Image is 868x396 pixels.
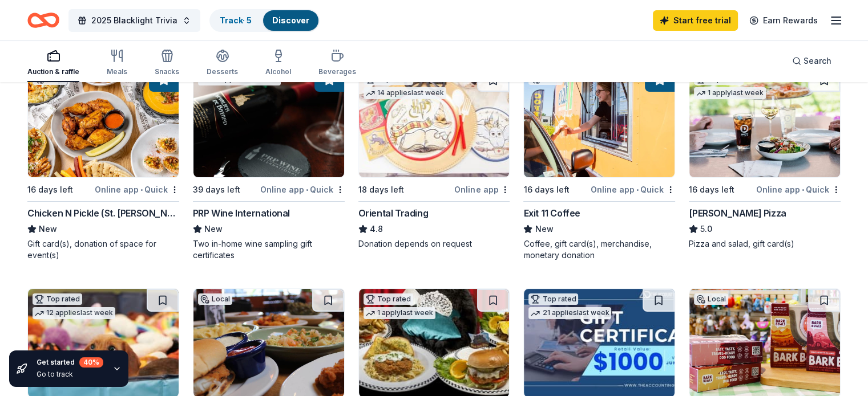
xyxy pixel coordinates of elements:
[523,206,580,220] div: Exit 11 Coffee
[689,206,786,220] div: [PERSON_NAME] Pizza
[193,206,290,220] div: PRP Wine International
[694,87,766,99] div: 1 apply last week
[528,293,578,305] div: Top rated
[364,307,435,319] div: 1 apply last week
[804,54,831,68] span: Search
[33,307,115,319] div: 12 applies last week
[318,67,356,76] div: Beverages
[318,44,356,82] button: Beverages
[535,222,553,236] span: New
[802,185,804,194] span: •
[27,7,59,34] a: Home
[27,206,179,220] div: Chicken N Pickle (St. [PERSON_NAME])
[689,68,841,250] a: Image for Dewey's PizzaTop rated1 applylast week16 days leftOnline app•Quick[PERSON_NAME] Pizza5....
[364,293,413,305] div: Top rated
[783,50,841,72] button: Search
[27,44,79,82] button: Auction & raffle
[209,9,320,32] button: Track· 5Discover
[204,222,223,236] span: New
[265,67,291,76] div: Alcohol
[220,15,252,25] a: Track· 5
[193,68,345,261] a: Image for PRP Wine International17 applieslast week39 days leftOnline app•QuickPRP Wine Internati...
[107,67,127,76] div: Meals
[694,293,728,305] div: Local
[523,238,675,261] div: Coffee, gift card(s), merchandise, monetary donation
[198,293,232,305] div: Local
[37,357,103,368] div: Get started
[370,222,383,236] span: 4.8
[358,238,510,250] div: Donation depends on request
[689,69,840,177] img: Image for Dewey's Pizza
[272,15,309,25] a: Discover
[700,222,712,236] span: 5.0
[193,69,344,177] img: Image for PRP Wine International
[28,69,179,177] img: Image for Chicken N Pickle (St. Charles)
[91,14,177,27] span: 2025 Blacklight Trivia
[33,293,82,305] div: Top rated
[27,238,179,261] div: Gift card(s), donation of space for event(s)
[306,185,308,194] span: •
[756,182,841,197] div: Online app Quick
[454,182,510,197] div: Online app
[155,44,179,82] button: Snacks
[95,182,179,197] div: Online app Quick
[689,183,734,197] div: 16 days left
[524,69,675,177] img: Image for Exit 11 Coffee
[528,307,611,319] div: 21 applies last week
[107,44,127,82] button: Meals
[155,67,179,76] div: Snacks
[653,10,738,31] a: Start free trial
[591,182,675,197] div: Online app Quick
[68,9,200,32] button: 2025 Blacklight Trivia
[207,44,238,82] button: Desserts
[27,67,79,76] div: Auction & raffle
[39,222,57,236] span: New
[359,69,510,177] img: Image for Oriental Trading
[27,183,73,197] div: 16 days left
[358,183,404,197] div: 18 days left
[358,206,429,220] div: Oriental Trading
[207,67,238,76] div: Desserts
[689,238,841,250] div: Pizza and salad, gift card(s)
[79,357,103,368] div: 40 %
[364,87,446,99] div: 14 applies last week
[523,68,675,261] a: Image for Exit 11 CoffeeLocal16 days leftOnline app•QuickExit 11 CoffeeNewCoffee, gift card(s), m...
[260,182,345,197] div: Online app Quick
[358,68,510,250] a: Image for Oriental TradingTop rated14 applieslast week18 days leftOnline appOriental Trading4.8Do...
[193,183,240,197] div: 39 days left
[636,185,639,194] span: •
[523,183,569,197] div: 16 days left
[742,10,825,31] a: Earn Rewards
[140,185,143,194] span: •
[265,44,291,82] button: Alcohol
[193,238,345,261] div: Two in-home wine sampling gift certificates
[27,68,179,261] a: Image for Chicken N Pickle (St. Charles)Local16 days leftOnline app•QuickChicken N Pickle (St. [P...
[37,370,103,379] div: Go to track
